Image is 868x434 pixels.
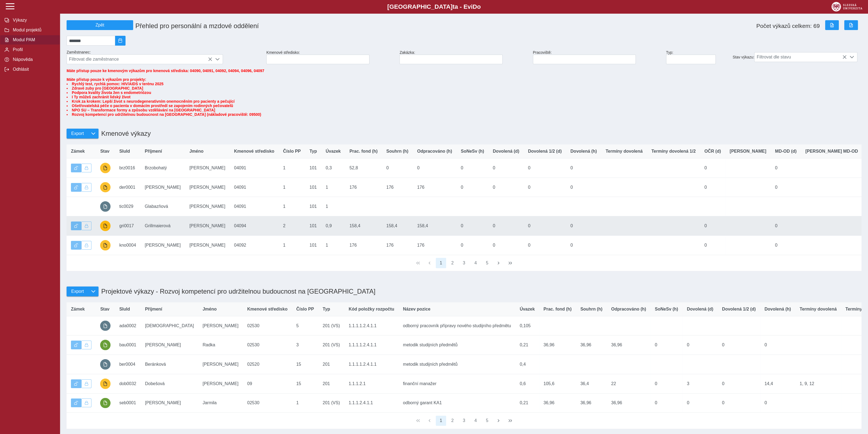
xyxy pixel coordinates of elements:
[71,289,84,294] span: Export
[292,374,318,393] td: 15
[279,197,305,216] td: 1
[100,340,111,350] button: podepsáno
[67,95,861,99] li: I Ty můžeš zachránit lidský život
[470,416,481,426] button: 4
[700,178,725,197] td: 0
[141,316,198,335] td: [DEMOGRAPHIC_DATA]
[115,316,141,335] td: ada0002
[100,221,111,231] button: probíhají úpravy
[279,158,305,178] td: 1
[279,235,305,255] td: 1
[488,235,524,255] td: 0
[71,379,81,388] button: Výkaz je odemčen.
[520,307,535,312] span: Úvazek
[292,355,318,374] td: 15
[651,393,682,413] td: 0
[100,182,111,193] button: probíhají úpravy
[115,355,141,374] td: ber0004
[81,341,92,349] button: Uzamknout lze pouze výkaz, který je podepsán a schválen.
[682,335,718,355] td: 0
[11,28,55,33] span: Modul projektů
[115,374,141,393] td: dob0032
[185,158,230,178] td: [PERSON_NAME]
[805,149,858,154] span: [PERSON_NAME] MD-OD
[100,307,109,312] span: Stav
[539,393,576,413] td: 36,96
[115,197,140,216] td: tic0029
[141,335,198,355] td: [PERSON_NAME]
[189,149,204,154] span: Jméno
[607,335,651,355] td: 36,96
[493,149,519,154] span: Dovolená (d)
[524,158,566,178] td: 0
[318,374,344,393] td: 201
[234,149,275,154] span: Kmenové středisko
[344,335,399,355] td: 1.1.1.1.2.4.1.1
[11,47,55,52] span: Profil
[413,178,457,197] td: 176
[345,158,382,178] td: 52,8
[100,379,111,389] button: probíhají úpravy
[67,55,212,64] span: Filtrovat dle zaměstnance
[566,235,601,255] td: 0
[71,307,85,312] span: Zámek
[580,307,602,312] span: Souhrn (h)
[185,178,230,197] td: [PERSON_NAME]
[524,178,566,197] td: 0
[515,316,539,335] td: 0,105
[704,149,721,154] span: OČR (d)
[71,183,81,192] button: Výkaz je odemčen.
[67,129,88,138] button: Export
[230,158,279,178] td: 04091
[566,216,601,236] td: 0
[488,216,524,236] td: 0
[115,216,140,236] td: gri0017
[243,393,292,413] td: 02530
[470,258,481,268] button: 4
[730,50,864,64] div: Stav výkazu:
[185,235,230,255] td: [PERSON_NAME]
[473,3,477,10] span: D
[775,149,797,154] span: MD-OD (d)
[11,57,55,62] span: Nápověda
[67,99,861,104] li: Krok za krokem: Lepší život s neurodegenerativním onemocněním pro pacienty a pečující
[413,158,457,178] td: 0
[566,178,601,197] td: 0
[760,374,795,393] td: 14,4
[607,374,651,393] td: 22
[16,3,852,10] b: [GEOGRAPHIC_DATA] a - Evi
[81,164,92,172] button: Uzamknout lze pouze výkaz, který je podepsán a schválen.
[243,335,292,355] td: 02530
[133,20,533,32] h1: Přehled pro personální a mzdové oddělení
[243,374,292,393] td: 09
[457,216,488,236] td: 0
[230,235,279,255] td: 04092
[100,149,109,154] span: Stav
[296,307,314,312] span: Číslo PP
[607,393,651,413] td: 36,96
[399,335,515,355] td: metodik studijních předmětů
[81,379,92,388] button: Uzamknout lze pouze výkaz, který je podepsán a schválen.
[531,48,664,66] div: Pracoviště:
[345,178,382,197] td: 176
[71,131,84,136] span: Export
[305,235,321,255] td: 101
[119,149,130,154] span: SluId
[730,149,766,154] span: [PERSON_NAME]
[100,163,111,173] button: probíhají úpravy
[760,335,795,355] td: 0
[292,316,318,335] td: 5
[399,374,515,393] td: finanční manažer
[544,307,572,312] span: Prac. fond (h)
[64,48,264,66] div: Zaměstnanec:
[447,416,458,426] button: 2
[202,307,217,312] span: Jméno
[700,216,725,236] td: 0
[198,316,243,335] td: [PERSON_NAME]
[399,393,515,413] td: odborný garant KA1
[611,307,646,312] span: Odpracováno (h)
[447,258,458,268] button: 2
[771,158,801,178] td: 0
[81,222,92,230] button: Uzamknout lze pouze výkaz, který je podepsán a schválen.
[100,398,111,408] button: podepsáno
